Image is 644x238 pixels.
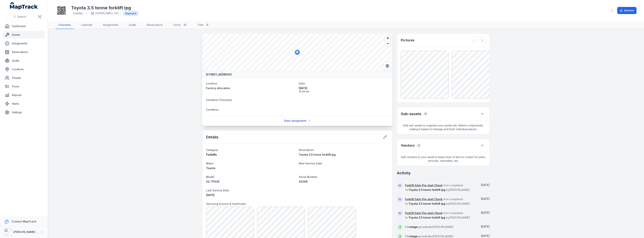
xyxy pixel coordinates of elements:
[10,2,38,10] a: MapTrack
[3,57,45,64] a: Audits
[401,38,414,43] h3: Pictures
[481,225,490,228] span: [DATE]
[12,220,36,223] strong: Contact MapTrack
[3,66,45,73] a: Locations
[405,197,443,201] a: Forklift Daily Pre-start Check
[409,188,445,191] span: Toyota 3.5 tonne forklift lpg
[423,111,428,116] div: 0
[405,198,470,205] span: form completed for by [PERSON_NAME]
[3,31,45,39] a: Assets
[299,86,389,93] time: 8/18/2025, 10:43:46 AM
[299,153,336,156] span: Toyota 3.5 tonne forklift lpg
[195,21,213,29] a: Files8
[123,11,139,16] div: Deployed
[405,235,454,238] span: File uploaded by [PERSON_NAME]
[299,180,308,183] span: 30286
[13,230,40,234] strong: [PERSON_NAME] Air
[405,184,443,187] a: Forklift Daily Pre-start Check
[206,202,246,205] span: Servicing Invoice & Certificate
[481,197,490,200] span: [DATE]
[126,21,139,29] a: Audits
[206,193,215,197] span: [DATE]
[397,121,490,134] span: Add sub-assets to organise your assets into distinct components, making it easier to manage and t...
[405,184,470,191] span: form completed for by [PERSON_NAME]
[206,180,220,183] span: 02-7FG35
[206,73,232,76] strong: [STREET_ADDRESS]
[205,23,210,27] div: 8
[4,13,35,20] button: Search
[206,189,229,192] span: Last Service Date
[299,148,314,151] span: Description
[71,5,139,11] h1: Toyota 3.5 tonne forklift lpg
[89,11,119,16] div: [PERSON_NAME]-3543
[206,87,230,90] span: Factory allocation
[617,7,637,14] button: Actions
[144,21,166,29] a: Reservations
[3,83,45,90] a: Forms
[481,234,490,237] time: 8/28/2025, 9:22:14 AM
[3,109,45,116] a: Settings
[206,153,217,156] span: Forklifts
[3,40,45,47] a: Assignments
[409,225,417,228] span: image
[481,225,490,228] time: 8/28/2025, 9:22:14 AM
[206,166,215,170] span: Toyota
[481,211,490,214] time: 8/29/2025, 1:54:21 PM
[299,175,317,178] span: Serial Number
[3,91,45,99] a: Reports
[100,21,121,29] a: Assignments
[299,90,389,93] span: 10:43 am
[397,170,411,176] h2: Activity
[17,15,26,19] span: Search
[281,117,313,124] a: View assignment
[481,211,490,214] span: [DATE]
[3,74,45,82] a: People
[409,235,417,238] span: image
[385,35,391,41] button: Zoom in
[481,183,490,187] time: 9/3/2025, 10:29:18 AM
[481,197,490,200] time: 9/1/2025, 7:13:08 AM
[416,143,421,148] div: 0
[73,12,83,15] span: Forklifts
[299,82,305,85] span: Date
[481,183,490,187] span: [DATE]
[384,62,391,69] button: Switch to Satellite View
[206,86,296,90] a: Factory allocation
[206,162,213,165] span: Make
[405,211,443,215] a: Forklift Daily Pre-start Check
[481,234,490,237] span: [DATE]
[299,86,389,90] span: [DATE]
[170,21,191,29] a: Forms13
[401,111,421,116] h2: Sub-assets
[206,98,232,101] span: Condition Picture(s)
[206,108,219,111] span: Condition
[299,162,322,165] span: Next Service Date
[55,21,74,29] a: Overview
[405,225,454,228] span: File uploaded by [PERSON_NAME]
[385,41,391,46] button: Zoom out
[409,202,445,205] span: Toyota 3.5 tonne forklift lpg
[405,211,470,219] span: form completed for by [PERSON_NAME]
[3,100,45,107] a: Alerts
[3,22,45,30] a: Dashboard
[206,148,218,151] span: Category
[3,48,45,56] a: Reservations
[206,134,218,140] h2: Details
[206,175,214,178] span: Model
[397,152,490,166] span: Add vendors to your asset to keep track of who to contact for parts, services, warranties, etc.
[78,21,95,29] a: Calendar
[409,216,445,219] span: Toyota 3.5 tonne forklift lpg
[206,82,217,85] span: Location
[182,23,188,27] div: 13
[401,143,415,148] h3: Vendors
[206,193,215,197] time: 5/14/2025, 12:00:00 AM
[202,34,392,71] canvas: Map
